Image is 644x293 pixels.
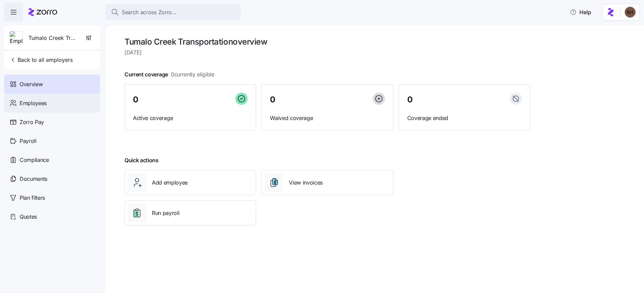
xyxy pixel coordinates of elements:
span: View invoices [289,178,323,187]
a: Payroll [4,131,100,150]
button: Back to all employers [7,53,75,67]
span: Documents [20,175,47,183]
span: Quotes [20,213,37,221]
span: Add employee [152,178,188,187]
span: Coverage ended [407,114,522,122]
a: Compliance [4,150,100,169]
span: Run payroll [152,209,179,217]
a: Plan filters [4,188,100,207]
span: Help [570,8,591,16]
a: Quotes [4,207,100,226]
span: Plan filters [20,194,45,202]
span: Employees [20,99,47,107]
span: Payroll [20,137,37,145]
span: Active coverage [133,114,248,122]
span: 0 currently eligible [171,70,214,79]
img: c3c218ad70e66eeb89914ccc98a2927c [625,7,636,18]
span: Compliance [20,156,49,164]
a: Employees [4,94,100,113]
span: Tumalo Creek Transportation [28,34,77,42]
h1: Tumalo Creek Transportation overview [124,36,530,47]
span: Waived coverage [270,114,385,122]
span: Quick actions [124,156,159,165]
a: Zorro Pay [4,113,100,131]
a: Documents [4,169,100,188]
span: Overview [20,80,43,89]
a: Overview [4,75,100,94]
span: [DATE] [124,48,530,57]
span: Current coverage [124,70,214,79]
span: Search across Zorro... [122,8,177,17]
span: 0 [407,96,413,104]
span: 0 [133,96,138,104]
span: Zorro Pay [20,118,44,126]
span: 0 [270,96,275,104]
img: Employer logo [10,31,23,45]
button: Search across Zorro... [106,4,241,20]
span: Back to all employers [9,56,73,64]
button: Help [565,5,597,19]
